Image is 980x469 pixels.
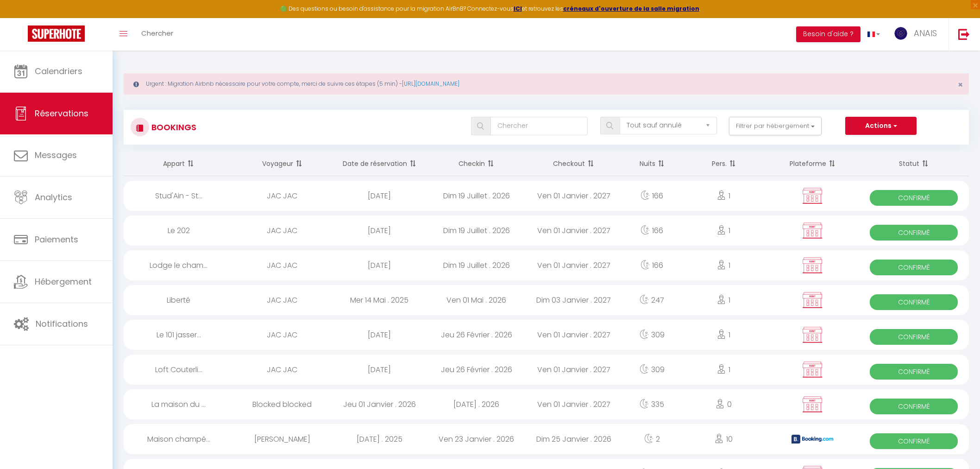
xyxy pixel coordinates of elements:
img: logout [958,28,970,40]
span: Calendriers [35,65,82,77]
th: Sort by rentals [124,152,233,176]
th: Sort by status [859,152,969,176]
span: Réservations [35,108,88,119]
h3: Bookings [149,117,196,138]
button: Besoin d'aide ? [796,26,861,42]
a: [URL][DOMAIN_NAME] [402,80,459,88]
button: Actions [845,117,917,135]
span: ANAIS [914,27,937,39]
button: Filtrer par hébergement [729,117,822,135]
span: Paiements [35,234,78,245]
th: Sort by checkin [428,152,525,176]
img: Super Booking [28,25,85,42]
input: Chercher [490,117,588,135]
span: Chercher [141,28,173,38]
a: ... ANAIS [887,18,949,51]
th: Sort by people [682,152,766,176]
img: ... [894,26,908,40]
th: Sort by nights [622,152,682,176]
div: Urgent : Migration Airbnb nécessaire pour votre compte, merci de suivre ces étapes (5 min) - [124,73,969,95]
span: Analytics [35,191,72,203]
a: Chercher [134,18,180,51]
th: Sort by channel [766,152,859,176]
button: Close [958,81,963,89]
span: Messages [35,149,77,161]
th: Sort by checkout [525,152,622,176]
span: × [958,79,963,90]
a: ICI [514,5,522,13]
th: Sort by guest [233,152,331,176]
span: Hébergement [35,276,92,287]
span: Notifications [36,318,88,330]
th: Sort by booking date [331,152,428,176]
a: créneaux d'ouverture de la salle migration [563,5,699,13]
